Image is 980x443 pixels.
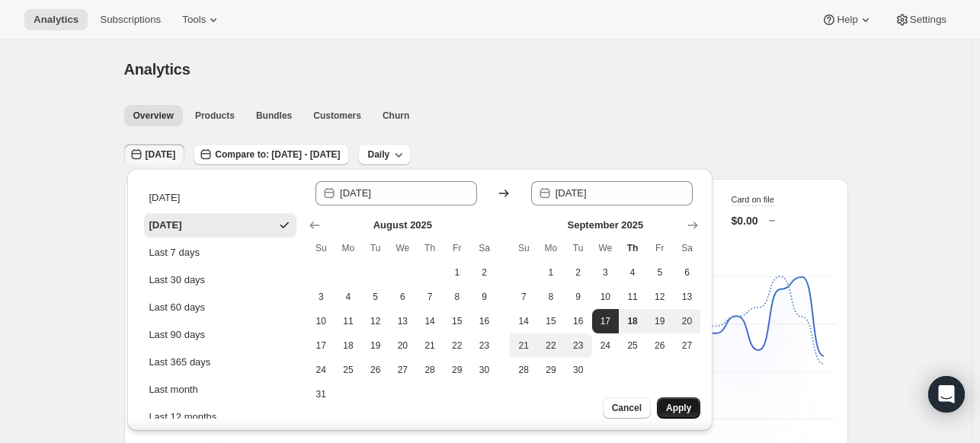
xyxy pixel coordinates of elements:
[313,339,328,352] span: 17
[477,315,492,327] span: 16
[362,236,389,260] th: Tuesday
[133,110,174,122] span: Overview
[543,242,559,254] span: Mo
[124,144,185,165] button: [DATE]
[592,260,620,285] button: Wednesday September 3 2025
[389,333,417,358] button: Wednesday August 20 2025
[619,309,646,333] button: Today Thursday September 18 2025
[612,402,642,414] span: Cancel
[565,260,592,285] button: Tuesday September 2 2025
[565,309,592,333] button: Tuesday September 16 2025
[680,339,695,352] span: 27
[732,195,774,204] span: Card on file
[732,213,758,228] p: $0.00
[144,405,296,429] button: Last 12 months
[543,364,559,376] span: 29
[335,309,362,333] button: Monday August 11 2025
[510,285,537,309] button: Sunday September 7 2025
[625,266,640,279] span: 4
[362,309,389,333] button: Tuesday August 12 2025
[652,266,668,279] span: 5
[471,309,498,333] button: Saturday August 16 2025
[812,9,882,30] button: Help
[307,358,335,382] button: Sunday August 24 2025
[928,376,965,413] div: Open Intercom Messenger
[516,364,531,376] span: 28
[674,333,701,358] button: Saturday September 27 2025
[341,315,356,327] span: 11
[100,14,161,26] span: Subscriptions
[543,266,559,279] span: 1
[389,285,417,309] button: Wednesday August 6 2025
[149,300,205,315] div: Last 60 days
[516,315,531,327] span: 14
[368,315,383,327] span: 12
[516,291,531,303] span: 7
[422,242,437,254] span: Th
[910,14,946,26] span: Settings
[510,236,537,260] th: Sunday
[619,333,646,358] button: Thursday September 25 2025
[149,327,205,343] div: Last 90 days
[144,350,296,374] button: Last 365 days
[674,309,701,333] button: Saturday September 20 2025
[149,190,180,206] div: [DATE]
[565,333,592,358] button: Tuesday September 23 2025
[598,266,613,279] span: 3
[362,333,389,358] button: Tuesday August 19 2025
[362,358,389,382] button: Tuesday August 26 2025
[256,110,292,122] span: Bundles
[674,260,701,285] button: Saturday September 6 2025
[24,9,88,30] button: Analytics
[194,144,349,165] button: Compare to: [DATE] - [DATE]
[571,339,586,352] span: 23
[619,260,646,285] button: Thursday September 4 2025
[625,339,640,352] span: 25
[603,397,651,419] button: Cancel
[652,315,668,327] span: 19
[680,291,695,303] span: 13
[195,110,235,122] span: Products
[144,268,296,292] button: Last 30 days
[444,333,471,358] button: Friday August 22 2025
[652,291,668,303] span: 12
[543,291,559,303] span: 8
[444,285,471,309] button: Friday August 8 2025
[416,333,444,358] button: Thursday August 21 2025
[837,14,857,26] span: Help
[571,242,586,254] span: Tu
[307,309,335,333] button: Sunday August 10 2025
[619,285,646,309] button: Thursday September 11 2025
[144,241,296,265] button: Last 7 days
[592,236,620,260] th: Wednesday
[444,236,471,260] th: Friday
[625,291,640,303] span: 11
[592,309,620,333] button: Start of range Wednesday September 17 2025
[571,364,586,376] span: 30
[471,236,498,260] th: Saturday
[537,236,565,260] th: Monday
[124,61,191,78] span: Analytics
[625,315,640,327] span: 18
[149,245,200,260] div: Last 7 days
[477,242,492,254] span: Sa
[341,364,356,376] span: 25
[144,186,296,210] button: [DATE]
[91,9,170,30] button: Subscriptions
[886,9,956,30] button: Settings
[422,339,437,352] span: 21
[182,14,206,26] span: Tools
[313,315,328,327] span: 10
[619,236,646,260] th: Thursday
[396,339,411,352] span: 20
[674,285,701,309] button: Saturday September 13 2025
[565,236,592,260] th: Tuesday
[358,144,411,165] button: Daily
[368,291,383,303] span: 5
[592,285,620,309] button: Wednesday September 10 2025
[510,309,537,333] button: Sunday September 14 2025
[307,333,335,358] button: Sunday August 17 2025
[149,272,205,288] div: Last 30 days
[510,358,537,382] button: Sunday September 28 2025
[652,339,668,352] span: 26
